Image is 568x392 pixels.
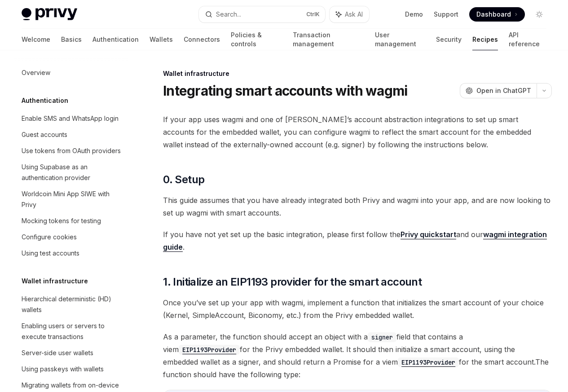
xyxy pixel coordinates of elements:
[14,245,129,261] a: Using test accounts
[14,127,129,143] a: Guest accounts
[22,348,93,358] div: Server-side user wallets
[398,357,459,366] a: EIP1193Provider
[509,29,546,50] a: API reference
[14,159,129,186] a: Using Supabase as an authentication provider
[22,113,119,124] div: Enable SMS and WhatsApp login
[434,10,458,19] a: Support
[163,228,552,253] span: If you have not yet set up the basic integration, please first follow the and our .
[163,69,552,78] div: Wallet infrastructure
[14,318,129,345] a: Enabling users or servers to execute transactions
[14,65,129,81] a: Overview
[375,29,426,50] a: User management
[14,361,129,377] a: Using passkeys with wallets
[306,11,320,18] span: Ctrl K
[14,345,129,361] a: Server-side user wallets
[14,291,129,318] a: Hierarchical deterministic (HD) wallets
[179,345,240,354] a: EIP1193Provider
[532,7,546,22] button: Toggle dark mode
[436,29,462,50] a: Security
[14,213,129,229] a: Mocking tokens for testing
[22,29,50,50] a: Welcome
[22,145,121,156] div: Use tokens from OAuth providers
[368,332,396,342] code: signer
[330,6,369,22] button: Ask AI
[22,216,101,226] div: Mocking tokens for testing
[14,110,129,127] a: Enable SMS and WhatsApp login
[22,162,124,183] div: Using Supabase as an authentication provider
[345,10,363,19] span: Ask AI
[61,29,82,50] a: Basics
[14,143,129,159] a: Use tokens from OAuth providers
[293,29,364,50] a: Transaction management
[22,294,124,315] div: Hierarchical deterministic (HD) wallets
[216,9,241,20] div: Search...
[472,29,498,50] a: Recipes
[163,296,552,322] span: Once you’ve set up your app with wagmi, implement a function that initializes the smart account o...
[22,276,88,286] h5: Wallet infrastructure
[22,248,79,259] div: Using test accounts
[184,29,220,50] a: Connectors
[460,83,537,98] button: Open in ChatGPT
[22,321,124,342] div: Enabling users or servers to execute transactions
[22,8,77,21] img: light logo
[163,83,407,99] h1: Integrating smart accounts with wagmi
[163,330,552,381] span: As a parameter, the function should accept an object with a field that contains a viem for the Pr...
[22,189,124,210] div: Worldcoin Mini App SIWE with Privy
[22,364,104,374] div: Using passkeys with wallets
[405,10,423,19] a: Demo
[163,275,422,289] span: 1. Initialize an EIP1193 provider for the smart account
[22,95,68,106] h5: Authentication
[469,7,525,22] a: Dashboard
[14,229,129,245] a: Configure cookies
[163,194,552,219] span: This guide assumes that you have already integrated both Privy and wagmi into your app, and are n...
[476,86,531,95] span: Open in ChatGPT
[401,230,456,239] a: Privy quickstart
[22,129,67,140] div: Guest accounts
[150,29,173,50] a: Wallets
[22,232,77,242] div: Configure cookies
[179,345,240,355] code: EIP1193Provider
[398,357,459,367] code: EIP1193Provider
[92,29,139,50] a: Authentication
[476,10,511,19] span: Dashboard
[163,113,552,151] span: If your app uses wagmi and one of [PERSON_NAME]’s account abstraction integrations to set up smar...
[163,172,204,187] span: 0. Setup
[14,186,129,213] a: Worldcoin Mini App SIWE with Privy
[199,6,325,22] button: Search...CtrlK
[22,67,50,78] div: Overview
[231,29,282,50] a: Policies & controls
